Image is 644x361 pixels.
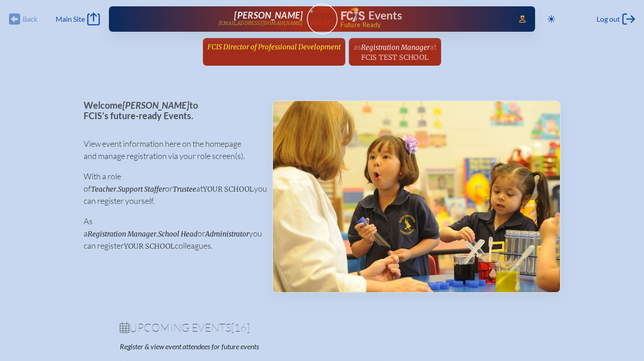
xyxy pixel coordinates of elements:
[138,10,303,28] a: [PERSON_NAME][EMAIL_ADDRESS][DOMAIN_NAME]
[430,42,437,52] span: at
[203,185,254,193] span: your school
[91,185,116,193] span: Teacher
[204,38,344,55] a: FCIS Director of Professional Development
[84,138,258,162] p: View event information here on the homepage and manage registration via your role screen(s).
[56,14,85,24] span: Main Site
[84,100,258,120] p: Welcome to FCIS’s future-ready Events.
[361,43,430,52] span: Registration Manager
[118,185,165,193] span: Support Staffer
[234,10,303,20] span: [PERSON_NAME]
[207,43,341,51] span: FCIS Director of Professional Development
[350,38,440,66] a: asRegistration ManageratFCIS Test School
[56,13,100,25] a: Main Site
[307,4,338,34] a: User Avatar
[120,342,358,351] p: Register & view event attendees for future events
[120,322,525,333] h1: Upcoming Events
[303,3,341,27] img: User Avatar
[173,185,196,193] span: Trustee
[361,53,428,62] span: FCIS Test School
[205,230,249,238] span: Administrator
[597,14,620,24] span: Log out
[353,42,361,52] span: as
[341,7,507,28] div: FCIS Events — Future ready
[122,100,189,111] span: [PERSON_NAME]
[84,215,258,252] p: As a , or you can register colleagues.
[88,230,156,238] span: Registration Manager
[84,170,258,207] p: With a role of , or at you can register yourself.
[340,22,506,28] span: Future Ready
[124,242,175,250] span: your school
[273,101,560,292] img: Events
[218,20,303,26] p: [EMAIL_ADDRESS][DOMAIN_NAME]
[158,230,197,238] span: School Head
[231,321,250,334] span: [16]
